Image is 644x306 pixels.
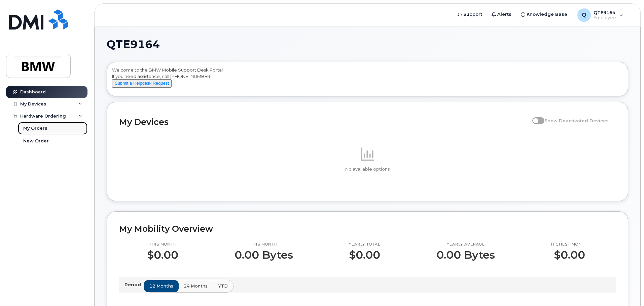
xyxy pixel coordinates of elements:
[119,166,616,172] p: No available options
[235,242,293,247] p: This month
[119,224,616,234] h2: My Mobility Overview
[615,277,639,301] iframe: Messenger Launcher
[112,67,623,94] div: Welcome to the BMW Mobile Support Desk Portal If you need assistance, call [PHONE_NUMBER].
[112,80,172,86] a: Submit a Helpdesk Request
[107,39,160,49] span: QTE9164
[436,242,495,247] p: Yearly average
[112,79,172,88] button: Submit a Helpdesk Request
[349,249,380,261] p: $0.00
[544,118,609,123] span: Show Deactivated Devices
[235,249,293,261] p: 0.00 Bytes
[124,281,144,288] p: Period
[184,283,208,289] span: 24 months
[551,249,588,261] p: $0.00
[532,114,538,120] input: Show Deactivated Devices
[147,249,178,261] p: $0.00
[119,117,529,127] h2: My Devices
[147,242,178,247] p: This month
[218,283,228,289] span: YTD
[349,242,380,247] p: Yearly total
[551,242,588,247] p: Highest month
[436,249,495,261] p: 0.00 Bytes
